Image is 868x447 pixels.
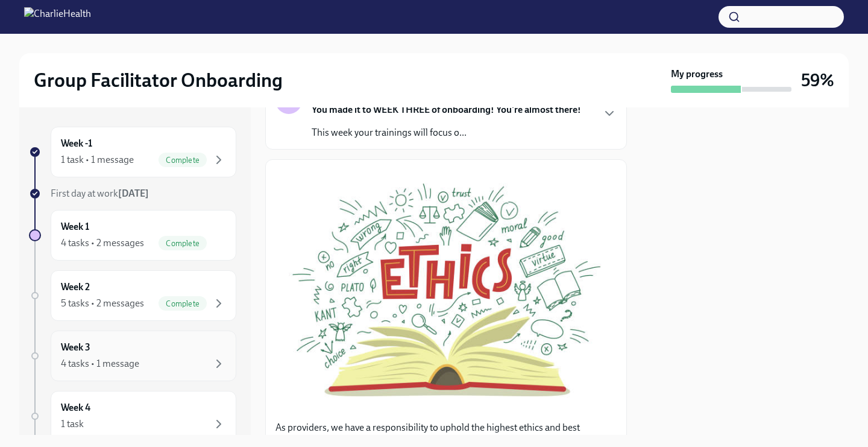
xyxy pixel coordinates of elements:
a: Week 25 tasks • 2 messagesComplete [29,270,236,321]
div: 1 task [61,417,84,431]
strong: You made it to WEEK THREE of onboarding! You're almost there! [312,104,581,115]
span: Complete [159,156,207,165]
button: Zoom image [275,170,617,411]
h3: 59% [801,69,834,91]
a: Week 41 task [29,391,236,442]
h6: Week 2 [61,281,90,294]
h6: Week 1 [61,220,89,233]
a: Week -11 task • 1 messageComplete [29,127,236,177]
h6: Week -1 [61,137,92,150]
strong: [DATE] [118,188,149,199]
a: First day at work[DATE] [29,187,236,200]
img: CharlieHealth [24,7,91,27]
h6: Week 3 [61,341,90,354]
a: Week 34 tasks • 1 message [29,331,236,381]
div: 1 task • 1 message [61,153,134,166]
p: This week your trainings will focus o... [312,126,581,139]
a: Week 14 tasks • 2 messagesComplete [29,210,236,261]
span: Complete [159,299,207,308]
h6: Week 4 [61,401,90,414]
strong: My progress [671,68,723,81]
div: 4 tasks • 2 messages [61,236,144,250]
span: Complete [159,239,207,248]
div: 4 tasks • 1 message [61,357,139,370]
span: First day at work [51,188,149,199]
div: 5 tasks • 2 messages [61,297,144,310]
h2: Group Facilitator Onboarding [34,68,283,92]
